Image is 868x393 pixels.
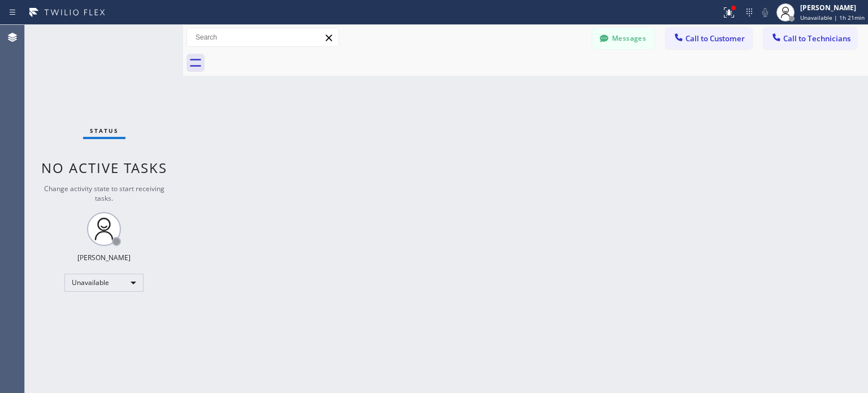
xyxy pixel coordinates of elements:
div: Unavailable [64,274,144,292]
button: Call to Customer [666,28,752,49]
span: No active tasks [41,158,167,177]
div: [PERSON_NAME] [800,3,865,12]
span: Call to Customer [685,33,745,44]
div: [PERSON_NAME] [77,253,131,262]
span: Change activity state to start receiving tasks. [44,184,164,203]
input: Search [187,28,338,46]
button: Call to Technicians [763,28,857,49]
span: Unavailable | 1h 21min [800,14,865,21]
span: Call to Technicians [783,33,850,44]
span: Status [90,127,119,135]
button: Mute [757,5,773,20]
button: Messages [592,28,654,49]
